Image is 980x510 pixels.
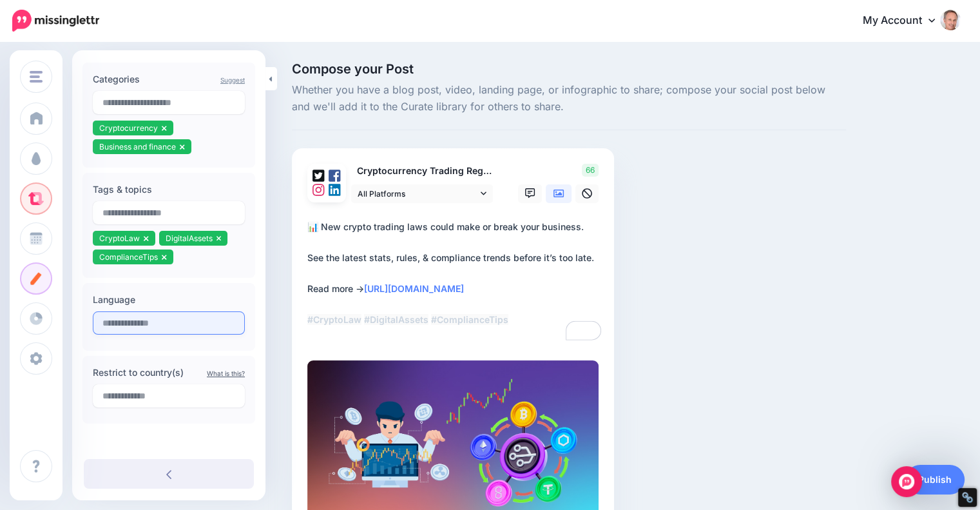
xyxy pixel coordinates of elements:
[850,5,961,37] a: My Account
[891,466,922,497] div: Open Intercom Messenger
[582,164,599,177] span: 66
[351,184,493,203] a: All Platforms
[351,164,494,179] p: Cryptocurrency Trading Regulations Statistics: What Businesses Must Know
[292,82,846,115] span: Whether you have a blog post, video, landing page, or infographic to share; compose your social p...
[207,369,245,377] a: What is this?
[905,465,965,495] a: Publish
[30,71,43,83] img: menu.png
[166,233,213,243] span: DigitalAssets
[307,219,604,328] div: 📊 New crypto trading laws could make or break your business. See the latest stats, rules, & compl...
[292,63,846,75] span: Compose your Post
[99,142,176,152] span: Business and finance
[307,219,604,343] textarea: To enrich screen reader interactions, please activate Accessibility in Grammarly extension settings
[93,72,245,87] label: Categories
[961,491,974,504] div: Restore Info Box &#10;&#10;NoFollow Info:&#10; META-Robots NoFollow: &#09;true&#10; META-Robots N...
[93,365,245,380] label: Restrict to country(s)
[99,233,140,243] span: CryptoLaw
[12,10,99,32] img: Missinglettr
[93,292,245,308] label: Language
[93,182,245,197] label: Tags & topics
[220,76,245,84] a: Suggest
[99,123,158,133] span: Cryptocurrency
[99,252,158,262] span: ComplianceTips
[358,187,477,201] span: All Platforms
